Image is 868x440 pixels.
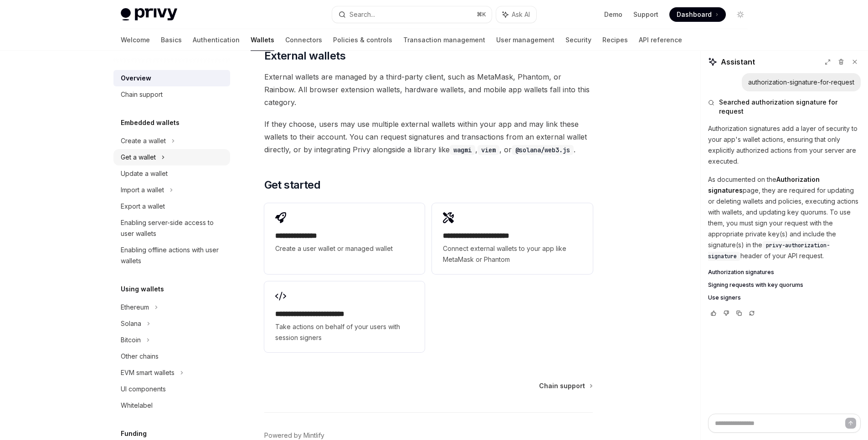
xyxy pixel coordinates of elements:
[708,281,861,289] a: Signing requests with key quorums
[721,56,755,67] span: Assistant
[496,6,536,23] button: Ask AI
[121,135,166,146] div: Create a wallet
[121,428,147,439] h5: Funding
[478,145,499,155] code: viem
[121,89,163,100] div: Chain support
[113,215,230,242] a: Enabling server-side access to user wallets
[333,29,392,51] a: Policies & controls
[733,7,748,22] button: Toggle dark mode
[121,29,150,51] a: Welcome
[121,152,156,163] div: Get a wallet
[121,351,159,362] div: Other chains
[708,281,803,289] span: Signing requests with key quorums
[708,123,861,167] p: Authorization signatures add a layer of security to your app's wallet actions, ensuring that only...
[677,10,712,19] span: Dashboard
[496,29,555,51] a: User management
[708,174,861,261] p: As documented on the page, they are required for updating or deleting wallets and policies, execu...
[113,70,230,86] a: Overview
[708,294,861,301] a: Use signers
[121,201,165,212] div: Export a wallet
[332,6,492,23] button: Search...⌘K
[113,348,230,365] a: Other chains
[121,400,153,411] div: Whitelabel
[285,29,322,51] a: Connectors
[264,178,320,192] span: Get started
[845,418,856,429] button: Send message
[113,381,230,397] a: UI components
[264,49,345,63] span: External wallets
[450,145,475,155] code: wagmi
[264,431,324,440] a: Powered by Mintlify
[639,29,682,51] a: API reference
[443,243,581,265] span: Connect external wallets to your app like MetaMask or Phantom
[161,29,182,51] a: Basics
[113,397,230,414] a: Whitelabel
[121,384,166,395] div: UI components
[748,78,854,87] div: authorization-signature-for-request
[121,168,168,179] div: Update a wallet
[251,29,274,51] a: Wallets
[708,175,820,194] strong: Authorization signatures
[275,321,414,343] span: Take actions on behalf of your users with session signers
[708,269,774,276] span: Authorization signatures
[121,117,180,128] h5: Embedded wallets
[708,269,861,276] a: Authorization signatures
[121,284,164,295] h5: Using wallets
[539,381,585,390] span: Chain support
[264,70,593,109] span: External wallets are managed by a third-party client, such as MetaMask, Phantom, or Rainbow. All ...
[113,86,230,103] a: Chain support
[113,198,230,215] a: Export a wallet
[403,29,485,51] a: Transaction management
[512,10,530,19] span: Ask AI
[539,381,592,390] a: Chain support
[604,10,622,19] a: Demo
[602,29,628,51] a: Recipes
[512,145,574,155] code: @solana/web3.js
[565,29,591,51] a: Security
[349,9,375,20] div: Search...
[121,245,225,266] div: Enabling offline actions with user wallets
[275,243,414,254] span: Create a user wallet or managed wallet
[121,185,164,195] div: Import a wallet
[121,302,149,313] div: Ethereum
[264,118,593,156] span: If they choose, users may use multiple external wallets within your app and may link these wallet...
[708,294,741,301] span: Use signers
[633,10,658,19] a: Support
[121,335,141,345] div: Bitcoin
[121,73,151,84] div: Overview
[708,242,830,260] span: privy-authorization-signature
[708,98,861,116] button: Searched authorization signature for request
[121,367,175,378] div: EVM smart wallets
[121,217,225,239] div: Enabling server-side access to user wallets
[193,29,240,51] a: Authentication
[121,318,141,329] div: Solana
[669,7,726,22] a: Dashboard
[477,11,486,18] span: ⌘ K
[113,165,230,182] a: Update a wallet
[719,98,861,116] span: Searched authorization signature for request
[113,242,230,269] a: Enabling offline actions with user wallets
[121,8,177,21] img: light logo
